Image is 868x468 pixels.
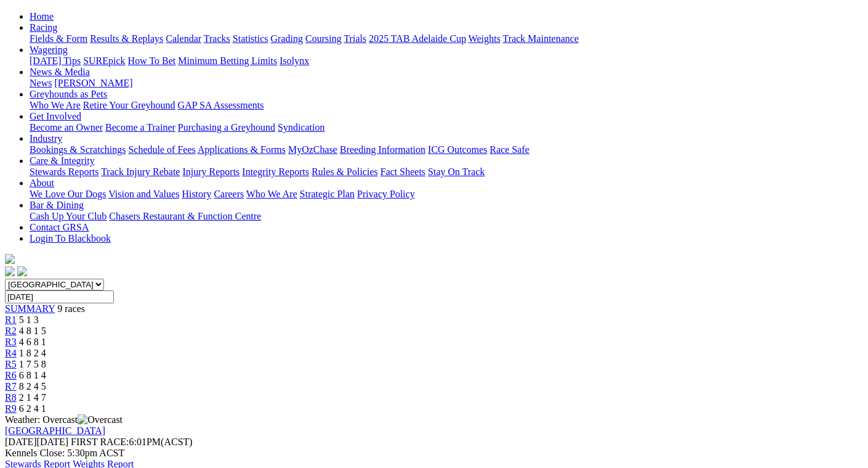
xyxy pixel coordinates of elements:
[57,303,85,314] span: 9 races
[19,359,46,369] span: 1 7 5 8
[30,178,54,188] a: About
[242,166,309,177] a: Integrity Reports
[5,437,37,447] span: [DATE]
[428,166,484,177] a: Stay On Track
[233,33,268,44] a: Statistics
[5,314,17,325] a: R1
[428,144,487,155] a: ICG Outcomes
[5,326,17,336] a: R2
[288,144,337,155] a: MyOzChase
[204,33,230,44] a: Tracks
[30,44,68,55] a: Wagering
[30,189,863,200] div: About
[30,78,52,88] a: News
[5,266,15,276] img: facebook.svg
[71,437,193,447] span: 6:01PM(ACST)
[30,33,87,44] a: Fields & Form
[344,33,366,44] a: Trials
[30,189,106,199] a: We Love Our Dogs
[30,100,863,111] div: Greyhounds as Pets
[5,254,15,264] img: logo-grsa-white.png
[30,33,863,44] div: Racing
[83,55,125,66] a: SUREpick
[30,166,98,177] a: Stewards Reports
[369,33,466,44] a: 2025 TAB Adelaide Cup
[19,348,46,358] span: 1 8 2 4
[105,122,175,133] a: Become a Trainer
[30,211,106,221] a: Cash Up Your Club
[166,33,201,44] a: Calendar
[182,189,211,199] a: History
[19,392,46,403] span: 2 1 4 7
[30,111,81,121] a: Get Involved
[128,144,195,155] a: Schedule of Fees
[30,233,111,244] a: Login To Blackbook
[128,55,176,66] a: How To Bet
[246,189,297,199] a: Who We Are
[300,189,355,199] a: Strategic Plan
[5,414,123,425] span: Weather: Overcast
[30,78,863,89] div: News & Media
[5,437,68,447] span: [DATE]
[468,33,500,44] a: Weights
[182,166,239,177] a: Injury Reports
[30,55,81,66] a: [DATE] Tips
[101,166,180,177] a: Track Injury Rebate
[305,33,342,44] a: Coursing
[30,11,54,22] a: Home
[30,144,863,155] div: Industry
[30,211,863,222] div: Bar & Dining
[5,403,17,414] a: R9
[30,133,62,144] a: Industry
[54,78,132,88] a: [PERSON_NAME]
[19,326,46,336] span: 4 8 1 5
[71,437,129,447] span: FIRST RACE:
[30,122,103,133] a: Become an Owner
[108,189,179,199] a: Vision and Values
[5,303,55,314] a: SUMMARY
[278,122,324,133] a: Syndication
[30,144,126,155] a: Bookings & Scratchings
[30,155,95,166] a: Care & Integrity
[90,33,163,44] a: Results & Replays
[340,144,425,155] a: Breeding Information
[5,381,17,392] a: R7
[19,370,46,380] span: 6 8 1 4
[5,337,17,347] a: R3
[178,100,264,110] a: GAP SA Assessments
[109,211,261,221] a: Chasers Restaurant & Function Centre
[271,33,303,44] a: Grading
[30,55,863,67] div: Wagering
[311,166,378,177] a: Rules & Policies
[17,266,27,276] img: twitter.svg
[5,425,105,436] a: [GEOGRAPHIC_DATA]
[78,414,123,425] img: Overcast
[30,222,89,232] a: Contact GRSA
[214,189,244,199] a: Careers
[380,166,425,177] a: Fact Sheets
[178,55,277,66] a: Minimum Betting Limits
[489,144,529,155] a: Race Safe
[30,100,81,110] a: Who We Are
[19,314,39,325] span: 5 1 3
[83,100,175,110] a: Retire Your Greyhound
[5,290,114,303] input: Select date
[30,166,863,178] div: Care & Integrity
[19,381,46,392] span: 8 2 4 5
[198,144,286,155] a: Applications & Forms
[19,337,46,347] span: 4 6 8 1
[5,359,17,369] a: R5
[5,348,17,358] a: R4
[5,392,17,403] a: R8
[30,67,90,77] a: News & Media
[19,403,46,414] span: 6 2 4 1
